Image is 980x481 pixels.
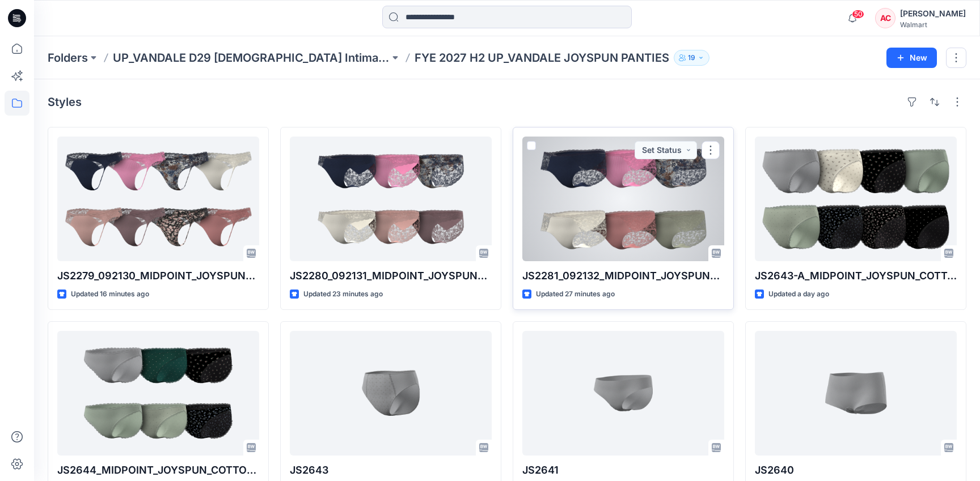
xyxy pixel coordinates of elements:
p: Updated 16 minutes ago [71,288,149,300]
a: UP_VANDALE D29 [DEMOGRAPHIC_DATA] Intimates - Joyspun [113,50,390,66]
p: JS2643 [290,462,492,478]
p: JS2279_092130_MIDPOINT_JOYSPUN_MICRO LACE THONG [57,268,259,284]
a: JS2280_092131_MIDPOINT_JOYSPUN_MICRO LACE CHEEKY [290,137,492,261]
div: Walmart [900,20,966,29]
a: JS2643-A_MIDPOINT_JOYSPUN_COTTON LACE TRIM HI LEG BRIEF [755,137,957,261]
div: AC [875,8,895,28]
a: JS2643 [290,331,492,456]
p: Updated 27 minutes ago [536,288,615,300]
p: JS2280_092131_MIDPOINT_JOYSPUN_MICRO LACE CHEEKY [290,268,492,284]
a: JS2279_092130_MIDPOINT_JOYSPUN_MICRO LACE THONG [57,137,259,261]
p: 19 [688,52,695,64]
div: [PERSON_NAME] [900,7,966,20]
button: New [886,48,937,68]
p: JS2641 [522,462,724,478]
a: JS2644_MIDPOINT_JOYSPUN_COTTON LACE TRIM BIKINI [57,331,259,456]
a: Folders [48,50,88,66]
a: JS2640 [755,331,957,456]
p: JS2643-A_MIDPOINT_JOYSPUN_COTTON LACE TRIM HI LEG BRIEF [755,268,957,284]
p: FYE 2027 H2 UP_VANDALE JOYSPUN PANTIES [415,50,669,66]
h4: Styles [48,95,82,109]
p: Updated 23 minutes ago [303,288,383,300]
a: JS2281_092132_MIDPOINT_JOYSPUN_MICRO LACE HIPSTER [522,137,724,261]
p: JS2644_MIDPOINT_JOYSPUN_COTTON LACE TRIM BIKINI [57,462,259,478]
a: JS2641 [522,331,724,456]
span: 50 [852,10,864,19]
p: Updated a day ago [768,288,829,300]
button: 19 [674,50,709,66]
p: JS2640 [755,462,957,478]
p: JS2281_092132_MIDPOINT_JOYSPUN_MICRO LACE HIPSTER [522,268,724,284]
